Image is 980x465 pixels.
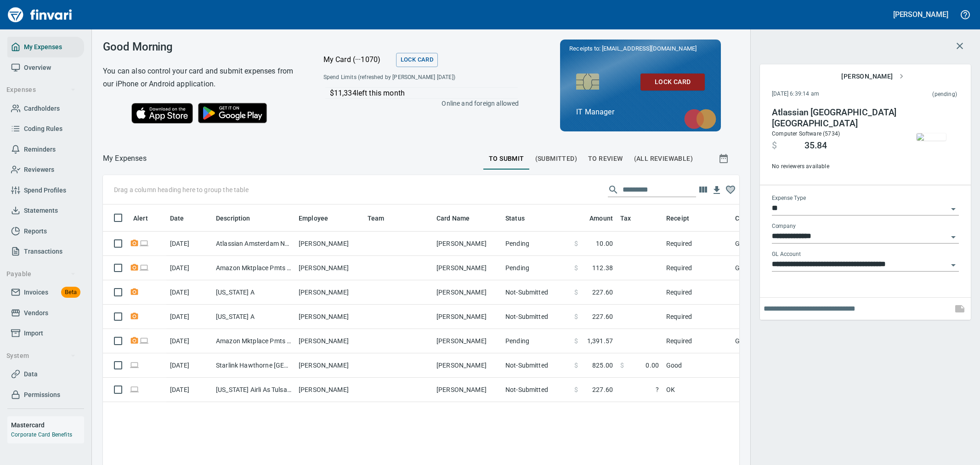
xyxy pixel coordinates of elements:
span: Team [368,213,385,224]
span: 227.60 [592,385,613,394]
span: Receipt Required [130,265,139,271]
button: Open [947,259,960,272]
a: Statements [7,200,84,221]
span: My Expenses [24,41,62,53]
span: Receipt [666,213,689,224]
span: 227.60 [592,288,613,297]
img: mastercard.svg [680,104,721,134]
span: Lock Card [401,55,433,65]
button: Download table [710,183,724,197]
span: $ [574,336,578,346]
p: Online and foreign allowed [316,99,519,108]
td: [PERSON_NAME] [433,378,502,402]
span: $ [574,239,578,248]
td: Required [663,305,731,329]
span: Online transaction [139,265,149,271]
td: [DATE] [166,329,212,353]
span: Employee [299,213,328,224]
span: This charge has not been settled by the merchant yet. This usually takes a couple of days but in ... [876,90,957,99]
td: Pending [502,232,571,256]
span: Receipt Required [130,313,139,319]
span: Receipt Required [130,240,139,246]
img: Finvari [6,4,74,26]
a: Reminders [7,139,84,160]
span: Payable [6,268,76,280]
td: Required [663,256,731,280]
span: Import [24,328,43,339]
a: Spend Profiles [7,180,84,201]
button: Close transaction [949,35,971,57]
span: Statements [24,205,58,216]
span: 112.38 [592,263,613,272]
span: To Review [588,153,623,164]
button: [PERSON_NAME] [891,7,951,22]
span: Receipt Required [130,289,139,295]
img: Get it on Google Play [193,98,272,128]
span: Reports [24,226,47,237]
span: Vendors [24,307,48,319]
a: Data [7,364,84,385]
span: Amount [578,213,613,224]
span: Status [505,213,525,224]
span: Amount [589,213,613,224]
td: [PERSON_NAME] [295,329,364,353]
td: Not-Submitted [502,378,571,402]
button: Column choices favorited. Click to reset to default [724,183,737,197]
a: Transactions [7,241,84,262]
span: Expenses [6,84,76,96]
span: [EMAIL_ADDRESS][DOMAIN_NAME] [601,44,697,53]
td: [DATE] [166,378,212,402]
span: Date [170,213,184,224]
td: [PERSON_NAME] [433,353,502,378]
td: Not-Submitted [502,353,571,378]
button: Open [947,231,960,244]
span: Card Name [436,213,482,224]
span: Employee [299,213,340,224]
td: [PERSON_NAME] [433,256,502,280]
span: (Submitted) [535,153,577,164]
span: Transactions [24,246,62,257]
td: [DATE] [166,353,212,378]
span: Beta [61,287,80,298]
span: Online transaction [139,240,149,246]
a: Overview [7,57,84,78]
span: Date [170,213,196,224]
button: Expenses [3,81,79,98]
span: Spend Profiles [24,185,66,196]
img: receipts%2Ftapani%2F2025-09-29%2FwRyD7Dpi8Aanou5rLXT8HKXjbai2__jIitEpyG1dqE9wW6B2iS.jpg [917,133,946,141]
td: GL (1) / 8281.81.10: IT Software/Licensing/Support [731,232,961,256]
button: Open [947,203,960,215]
span: Online transaction [130,386,139,392]
span: Coding [735,213,756,224]
button: Choose columns to display [696,183,710,197]
td: GL (1) / 8101.81.10: IT Hardware [731,329,961,353]
td: Amazon Mktplace Pmts [DOMAIN_NAME][URL] WA [212,329,295,353]
td: [PERSON_NAME] [295,305,364,329]
td: [PERSON_NAME] [295,280,364,305]
span: Online transaction [130,362,139,368]
h3: Good Morning [103,40,300,53]
span: [PERSON_NAME] [841,71,904,82]
span: AI confidence: 100.0% [620,361,659,370]
span: $ [772,140,777,151]
span: $ [574,385,578,394]
a: Corporate Card Benefits [11,431,72,438]
span: Team [368,213,397,224]
span: Spend Limits (refreshed by [PERSON_NAME] [DATE]) [323,73,486,82]
td: Pending [502,329,571,353]
span: No reviewers available [772,162,897,171]
span: Tax [620,213,643,224]
span: Invoices [24,287,48,298]
p: $11,334 left this month [330,88,518,99]
td: [PERSON_NAME] [433,232,502,256]
nav: breadcrumb [103,153,147,164]
img: Download on the App Store [131,103,193,124]
a: Reports [7,221,84,242]
span: To Submit [489,153,524,164]
td: [US_STATE] Airli As Tulsa OK [212,378,295,402]
label: GL Account [772,252,801,257]
span: Status [505,213,537,224]
span: Online transaction [139,338,149,344]
span: $ [574,288,578,297]
span: Description [216,213,262,224]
